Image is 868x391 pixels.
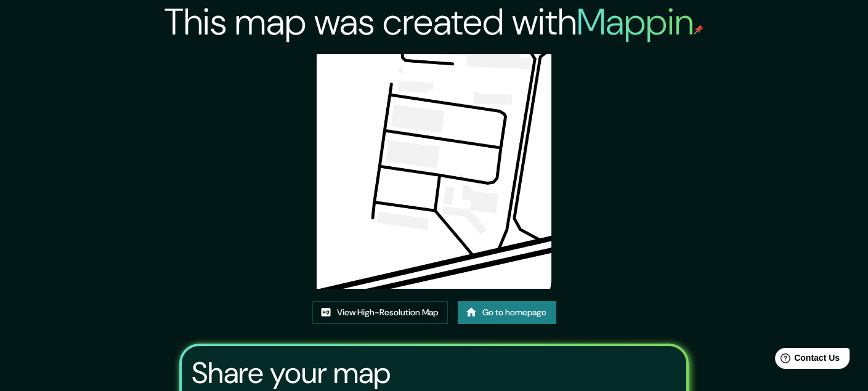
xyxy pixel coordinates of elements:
[312,301,448,324] a: View High-Resolution Map
[192,356,391,390] h3: Share your map
[458,301,556,324] a: Go to homepage
[694,25,704,34] img: mappin-pin
[758,343,854,377] iframe: Help widget launcher
[317,54,551,289] img: created-map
